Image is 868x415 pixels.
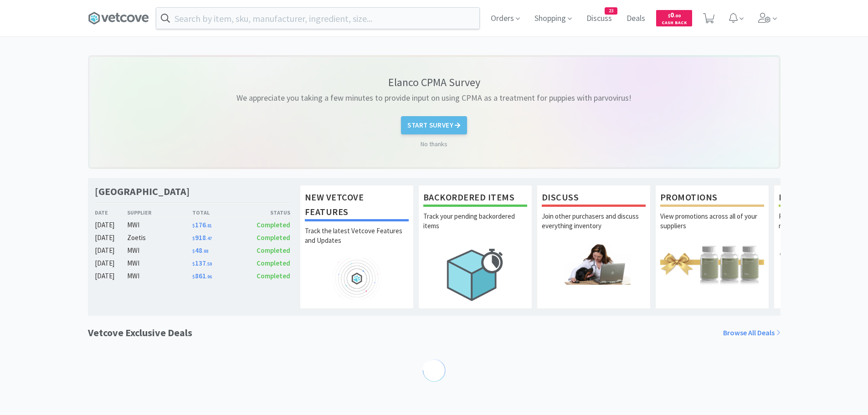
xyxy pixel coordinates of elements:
[668,10,681,19] span: 0
[623,15,649,23] a: Deals
[421,139,447,149] a: No thanks
[95,258,128,269] div: [DATE]
[95,208,128,217] div: Date
[95,271,128,282] div: [DATE]
[257,272,290,280] span: Completed
[127,271,192,282] div: MWI
[423,211,527,243] p: Track your pending backordered items
[668,13,670,19] span: $
[423,243,527,306] img: hero_backorders.png
[660,211,764,243] p: View promotions across all of your suppliers
[206,274,212,280] span: . 96
[95,271,291,282] a: [DATE]MWI$861.96Completed
[674,13,681,19] span: . 00
[418,185,532,309] a: Backordered ItemsTrack your pending backordered items
[583,15,616,23] a: Discuss23
[305,226,409,258] p: Track the latest Vetcove Features and Updates
[401,116,467,134] button: Start Survey
[127,245,192,256] div: MWI
[206,236,212,241] span: . 47
[542,190,646,207] h1: Discuss
[537,185,651,309] a: DiscussJoin other purchasers and discuss everything inventory
[388,75,480,89] p: Elanco CPMA Survey
[257,233,290,242] span: Completed
[192,220,212,229] span: 176
[241,208,291,217] div: Status
[95,220,291,231] a: [DATE]MWI$176.81Completed
[236,92,632,105] p: We appreciate you taking a few minutes to provide input on using CPMA as a treatment for puppies ...
[305,190,409,221] h1: New Vetcove Features
[156,8,479,29] input: Search by item, sku, manufacturer, ingredient, size...
[192,236,195,241] span: $
[192,223,195,229] span: $
[127,232,192,243] div: Zoetis
[95,232,291,243] a: [DATE]Zoetis$918.47Completed
[257,246,290,255] span: Completed
[95,245,291,256] a: [DATE]MWI$48.98Completed
[542,211,646,243] p: Join other purchasers and discuss everything inventory
[723,327,781,339] a: Browse All Deals
[305,258,409,299] img: hero_feature_roadmap.png
[192,246,208,255] span: 48
[257,259,290,267] span: Completed
[95,258,291,269] a: [DATE]MWI$137.59Completed
[257,220,290,229] span: Completed
[655,185,769,309] a: PromotionsView promotions across all of your suppliers
[95,232,128,243] div: [DATE]
[127,208,192,217] div: Supplier
[192,248,195,254] span: $
[660,243,764,285] img: hero_promotions.png
[206,223,212,229] span: . 81
[605,8,617,14] span: 23
[656,6,692,31] a: $0.00Cash Back
[662,20,687,26] span: Cash Back
[192,208,241,217] div: Total
[127,220,192,231] div: MWI
[95,185,190,198] h1: [GEOGRAPHIC_DATA]
[192,261,195,267] span: $
[300,185,414,309] a: New Vetcove FeaturesTrack the latest Vetcove Features and Updates
[542,243,646,285] img: hero_discuss.png
[192,233,212,242] span: 918
[192,272,212,280] span: 861
[423,190,527,207] h1: Backordered Items
[202,248,208,254] span: . 98
[88,325,192,341] h1: Vetcove Exclusive Deals
[660,190,764,207] h1: Promotions
[95,220,128,231] div: [DATE]
[127,258,192,269] div: MWI
[192,259,212,267] span: 137
[95,245,128,256] div: [DATE]
[206,261,212,267] span: . 59
[192,274,195,280] span: $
